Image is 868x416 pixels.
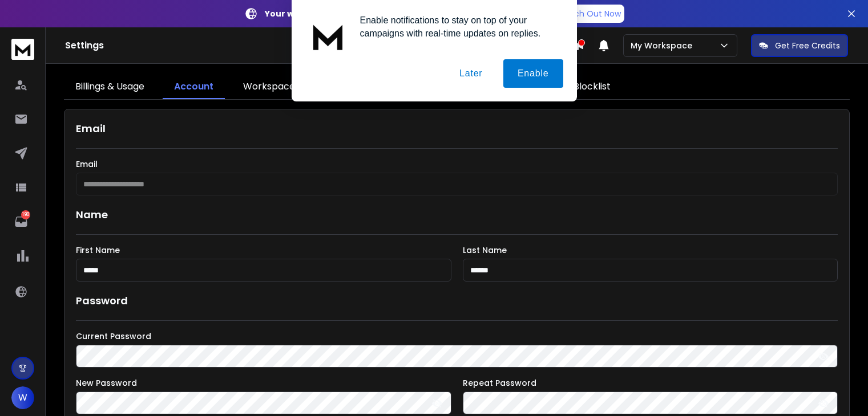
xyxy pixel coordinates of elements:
label: New Password [76,379,451,387]
a: 190 [10,210,33,233]
button: Later [445,59,496,88]
label: Current Password [76,332,838,340]
label: First Name [76,246,451,254]
label: Email [76,160,838,168]
button: W [11,386,34,409]
h1: Email [76,121,838,137]
h1: Password [76,293,128,309]
button: Enable [503,59,563,88]
label: Last Name [463,246,838,254]
h1: Name [76,207,838,223]
img: notification icon [305,14,351,59]
div: Enable notifications to stay on top of your campaigns with real-time updates on replies. [351,14,563,40]
p: 190 [21,210,30,219]
label: Repeat Password [463,379,838,387]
